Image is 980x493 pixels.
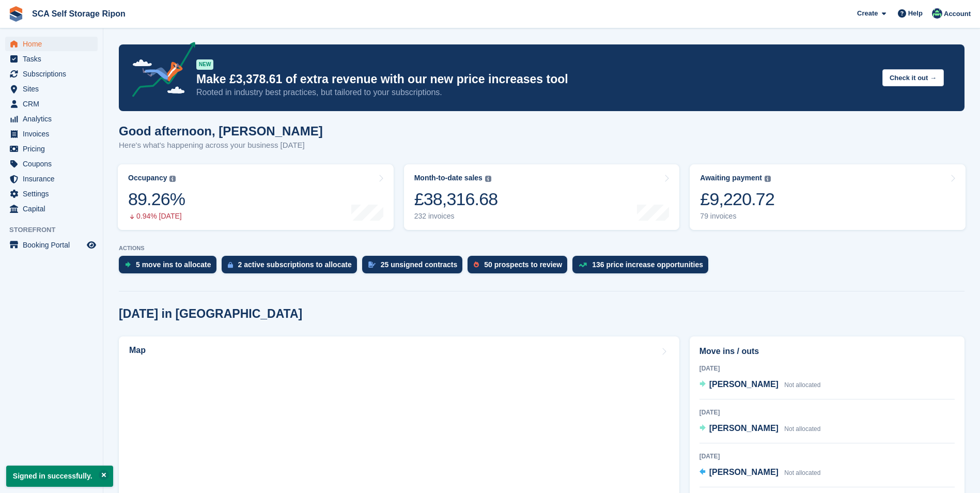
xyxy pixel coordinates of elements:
[709,424,779,433] span: [PERSON_NAME]
[23,187,85,201] span: Settings
[125,261,131,268] img: move_ins_to_allocate_icon-fdf77a2bb77ea45bf5b3d319d69a93e2d87916cf1d5bf7949dd705db3b84f3ca.svg
[123,42,196,101] img: price-adjustments-announcement-icon-8257ccfd72463d97f412b2fc003d46551f7dbcb40ab6d574587a9cd5c0d94...
[592,260,703,269] div: 136 price increase opportunities
[932,8,942,19] img: Thomas Webb
[23,157,85,171] span: Coupons
[23,52,85,66] span: Tasks
[908,8,923,19] span: Help
[129,346,146,355] h2: Map
[784,381,820,389] span: Not allocated
[119,256,222,279] a: 5 move ins to allocate
[5,127,98,141] a: menu
[9,225,103,235] span: Storefront
[690,164,966,230] a: Awaiting payment £9,220.72 79 invoices
[23,112,85,126] span: Analytics
[699,408,955,417] div: [DATE]
[572,256,713,279] a: 136 price increase opportunities
[882,69,944,86] button: Check it out →
[222,256,362,279] a: 2 active subscriptions to allocate
[5,52,98,66] a: menu
[699,466,821,480] a: [PERSON_NAME] Not allocated
[128,189,185,210] div: 89.26%
[699,378,821,392] a: [PERSON_NAME] Not allocated
[119,245,965,252] p: ACTIONS
[699,422,821,436] a: [PERSON_NAME] Not allocated
[23,67,85,81] span: Subscriptions
[5,37,98,51] a: menu
[700,174,762,182] div: Awaiting payment
[944,9,971,19] span: Account
[414,189,498,210] div: £38,316.68
[709,468,779,476] span: [PERSON_NAME]
[23,127,85,141] span: Invoices
[5,172,98,186] a: menu
[5,238,98,252] a: menu
[381,260,458,269] div: 25 unsigned contracts
[468,256,572,279] a: 50 prospects to review
[5,187,98,201] a: menu
[5,112,98,126] a: menu
[474,261,479,268] img: prospect-51fa495bee0391a8d652442698ab0144808aea92771e9ea1ae160a38d050c398.svg
[414,212,498,221] div: 232 invoices
[85,239,98,251] a: Preview store
[700,212,774,221] div: 79 invoices
[238,260,352,269] div: 2 active subscriptions to allocate
[28,5,130,22] a: SCA Self Storage Ripon
[119,124,323,138] h1: Good afternoon, [PERSON_NAME]
[5,97,98,111] a: menu
[23,172,85,186] span: Insurance
[784,425,820,433] span: Not allocated
[6,466,113,487] p: Signed in successfully.
[362,256,468,279] a: 25 unsigned contracts
[700,189,774,210] div: £9,220.72
[579,263,587,267] img: price_increase_opportunities-93ffe204e8149a01c8c9dc8f82e8f89637d9d84a8eef4429ea346261dce0b2c0.svg
[128,174,167,182] div: Occupancy
[196,87,874,98] p: Rooted in industry best practices, but tailored to your subscriptions.
[118,164,394,230] a: Occupancy 89.26% 0.94% [DATE]
[857,8,878,19] span: Create
[23,82,85,96] span: Sites
[23,238,85,252] span: Booking Portal
[5,157,98,171] a: menu
[23,97,85,111] span: CRM
[23,142,85,156] span: Pricing
[484,260,562,269] div: 50 prospects to review
[169,176,176,182] img: icon-info-grey-7440780725fd019a000dd9b08b2336e03edf1995a4989e88bcd33f0948082b44.svg
[23,37,85,51] span: Home
[485,176,491,182] img: icon-info-grey-7440780725fd019a000dd9b08b2336e03edf1995a4989e88bcd33f0948082b44.svg
[709,380,779,389] span: [PERSON_NAME]
[228,261,233,268] img: active_subscription_to_allocate_icon-d502201f5373d7db506a760aba3b589e785aa758c864c3986d89f69b8ff3...
[784,469,820,476] span: Not allocated
[404,164,680,230] a: Month-to-date sales £38,316.68 232 invoices
[136,260,211,269] div: 5 move ins to allocate
[765,176,771,182] img: icon-info-grey-7440780725fd019a000dd9b08b2336e03edf1995a4989e88bcd33f0948082b44.svg
[5,67,98,81] a: menu
[5,82,98,96] a: menu
[23,202,85,216] span: Capital
[119,307,302,321] h2: [DATE] in [GEOGRAPHIC_DATA]
[5,202,98,216] a: menu
[699,345,955,358] h2: Move ins / outs
[8,6,24,22] img: stora-icon-8386f47178a22dfd0bd8f6a31ec36ba5ce8667c1dd55bd0f319d3a0aa187defe.svg
[119,140,323,151] p: Here's what's happening across your business [DATE]
[414,174,483,182] div: Month-to-date sales
[699,452,955,461] div: [DATE]
[5,142,98,156] a: menu
[368,261,376,268] img: contract_signature_icon-13c848040528278c33f63329250d36e43548de30e8caae1d1a13099fd9432cc5.svg
[128,212,185,221] div: 0.94% [DATE]
[699,364,955,373] div: [DATE]
[196,59,213,70] div: NEW
[196,72,874,87] p: Make £3,378.61 of extra revenue with our new price increases tool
